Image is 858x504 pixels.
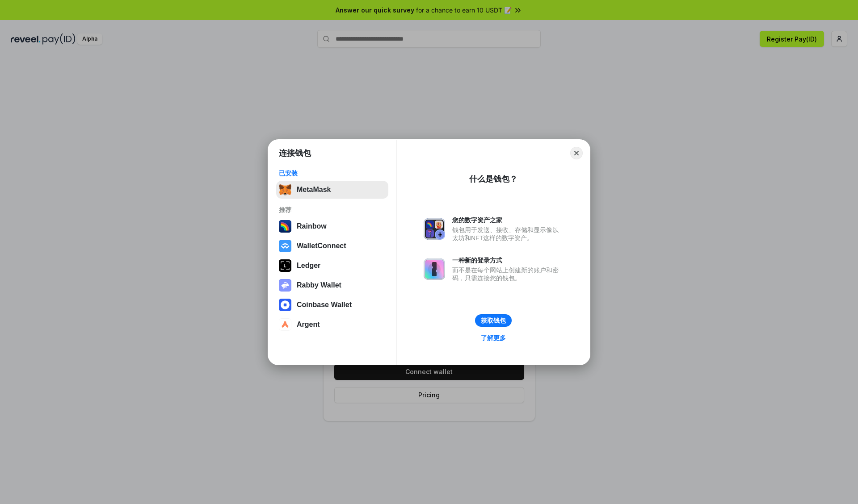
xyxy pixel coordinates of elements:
[279,279,291,292] img: svg+xml,%3Csvg%20xmlns%3D%22http%3A%2F%2Fwww.w3.org%2F2000%2Fsvg%22%20fill%3D%22none%22%20viewBox...
[452,256,563,264] div: 一种新的登录方式
[452,216,563,224] div: 您的数字资产之家
[279,183,291,196] img: svg+xml,%3Csvg%20fill%3D%22none%22%20height%3D%2233%22%20viewBox%3D%220%200%2035%2033%22%20width%...
[481,334,506,342] div: 了解更多
[297,301,352,309] div: Coinbase Wallet
[279,169,386,177] div: 已安装
[452,266,563,282] div: 而不是在每个网站上创建新的账户和密码，只需连接您的钱包。
[469,174,517,184] div: 什么是钱包？
[279,259,291,272] img: svg+xml,%3Csvg%20xmlns%3D%22http%3A%2F%2Fwww.w3.org%2F2000%2Fsvg%22%20width%3D%2228%22%20height%3...
[276,316,388,333] button: Argent
[279,240,291,252] img: svg+xml,%3Csvg%20width%3D%2228%22%20height%3D%2228%22%20viewBox%3D%220%200%2028%2028%22%20fill%3D...
[276,237,388,255] button: WalletConnect
[276,181,388,199] button: MetaMask
[279,206,386,214] div: 推荐
[279,148,311,158] h1: 连接钱包
[276,257,388,275] button: Ledger
[279,299,291,311] img: svg+xml,%3Csvg%20width%3D%2228%22%20height%3D%2228%22%20viewBox%3D%220%200%2028%2028%22%20fill%3D...
[297,242,346,250] div: WalletConnect
[297,321,320,329] div: Argent
[424,258,445,280] img: svg+xml,%3Csvg%20xmlns%3D%22http%3A%2F%2Fwww.w3.org%2F2000%2Fsvg%22%20fill%3D%22none%22%20viewBox...
[475,314,512,327] button: 获取钱包
[452,226,563,242] div: 钱包用于发送、接收、存储和显示像以太坊和NFT这样的数字资产。
[297,186,331,194] div: MetaMask
[276,276,388,294] button: Rabby Wallet
[570,147,583,159] button: Close
[424,218,445,240] img: svg+xml,%3Csvg%20xmlns%3D%22http%3A%2F%2Fwww.w3.org%2F2000%2Fsvg%22%20fill%3D%22none%22%20viewBox...
[297,281,341,289] div: Rabby Wallet
[279,318,291,331] img: svg+xml,%3Csvg%20width%3D%2228%22%20height%3D%2228%22%20viewBox%3D%220%200%2028%2028%22%20fill%3D...
[297,222,327,230] div: Rainbow
[297,262,320,270] div: Ledger
[276,217,388,235] button: Rainbow
[279,220,291,233] img: svg+xml,%3Csvg%20width%3D%22120%22%20height%3D%22120%22%20viewBox%3D%220%200%20120%20120%22%20fil...
[481,317,506,325] div: 获取钱包
[276,296,388,314] button: Coinbase Wallet
[475,332,511,344] a: 了解更多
